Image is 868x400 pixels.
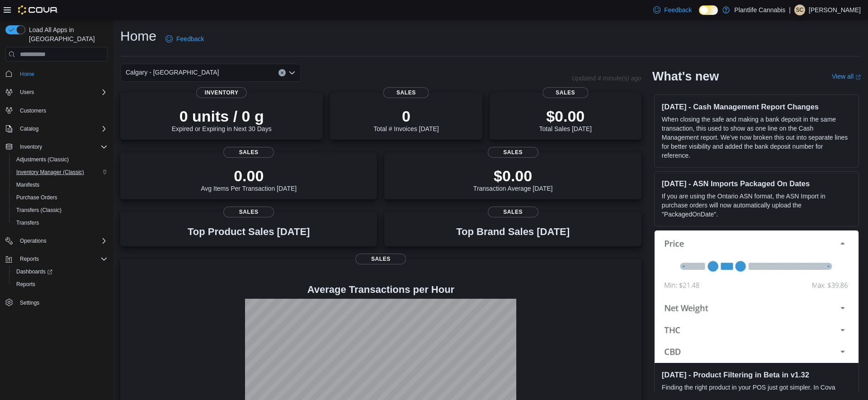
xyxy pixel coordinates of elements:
[188,226,310,237] h3: Top Product Sales [DATE]
[13,217,42,228] a: Transfers
[662,370,851,379] h3: [DATE] - Product Filtering in Beta in v1.32
[16,169,84,176] span: Inventory Manager (Classic)
[25,25,108,43] span: Load All Apps in [GEOGRAPHIC_DATA]
[172,107,272,132] div: Expired or Expiring in Next 30 Days
[13,192,108,203] span: Purchase Orders
[16,181,39,188] span: Manifests
[16,87,108,98] span: Users
[383,87,429,98] span: Sales
[373,107,439,125] p: 0
[201,167,297,185] p: 0.00
[9,278,111,291] button: Reports
[13,179,108,190] span: Manifests
[16,194,57,201] span: Purchase Orders
[488,147,538,158] span: Sales
[652,69,719,84] h2: What's new
[796,5,804,15] span: SC
[20,125,38,132] span: Catalog
[201,167,297,192] div: Avg Items Per Transaction [DATE]
[572,75,642,82] p: Updated 4 minute(s) ago
[162,30,208,48] a: Feedback
[16,141,46,152] button: Inventory
[196,87,247,98] span: Inventory
[809,5,861,15] p: [PERSON_NAME]
[699,5,718,15] input: Dark Mode
[13,266,56,277] a: Dashboards
[172,107,272,125] p: 0 units / 0 g
[16,69,38,80] a: Home
[2,104,111,117] button: Customers
[16,156,69,163] span: Adjustments (Classic)
[650,1,695,19] a: Feedback
[9,166,111,179] button: Inventory Manager (Classic)
[9,153,111,166] button: Adjustments (Classic)
[223,147,274,158] span: Sales
[539,107,592,132] div: Total Sales [DATE]
[488,207,538,217] span: Sales
[2,253,111,265] button: Reports
[662,192,851,219] p: If you are using the Ontario ASN format, the ASN Import in purchase orders will now automatically...
[127,284,634,295] h4: Average Transactions per Hour
[794,5,805,15] div: Sydney Callaghan
[13,266,108,277] span: Dashboards
[13,192,61,203] a: Purchase Orders
[5,63,108,333] nav: Complex example
[539,107,592,125] p: $0.00
[20,143,42,151] span: Inventory
[13,167,88,178] a: Inventory Manager (Classic)
[9,265,111,278] a: Dashboards
[278,69,286,76] button: Clear input
[662,115,851,160] p: When closing the safe and making a bank deposit in the same transaction, this used to show as one...
[2,122,111,135] button: Catalog
[16,141,108,152] span: Inventory
[13,217,108,228] span: Transfers
[9,216,111,229] button: Transfers
[2,296,111,309] button: Settings
[126,67,219,78] span: Calgary - [GEOGRAPHIC_DATA]
[223,207,274,217] span: Sales
[473,167,553,185] p: $0.00
[16,235,108,246] span: Operations
[16,123,108,134] span: Catalog
[13,279,108,290] span: Reports
[373,107,439,132] div: Total # Invoices [DATE]
[855,75,861,80] svg: External link
[9,204,111,216] button: Transfers (Classic)
[355,254,406,264] span: Sales
[20,89,34,96] span: Users
[9,179,111,191] button: Manifests
[662,179,851,188] h3: [DATE] - ASN Imports Packaged On Dates
[16,297,43,308] a: Settings
[734,5,785,15] p: Plantlife Cannabis
[16,68,108,79] span: Home
[16,105,50,116] a: Customers
[2,141,111,153] button: Inventory
[9,191,111,204] button: Purchase Orders
[20,71,34,78] span: Home
[20,107,46,114] span: Customers
[16,254,108,264] span: Reports
[832,73,861,80] a: View allExternal link
[16,235,50,246] button: Operations
[16,268,52,275] span: Dashboards
[16,123,42,134] button: Catalog
[789,5,791,15] p: |
[13,179,43,190] a: Manifests
[18,5,58,14] img: Cova
[2,67,111,80] button: Home
[664,5,692,14] span: Feedback
[2,86,111,99] button: Users
[662,102,851,111] h3: [DATE] - Cash Management Report Changes
[20,299,39,306] span: Settings
[473,167,553,192] div: Transaction Average [DATE]
[16,254,42,264] button: Reports
[16,105,108,116] span: Customers
[16,207,61,214] span: Transfers (Classic)
[13,205,108,216] span: Transfers (Classic)
[20,255,39,263] span: Reports
[13,279,39,290] a: Reports
[16,219,39,226] span: Transfers
[456,226,570,237] h3: Top Brand Sales [DATE]
[13,154,72,165] a: Adjustments (Classic)
[13,154,108,165] span: Adjustments (Classic)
